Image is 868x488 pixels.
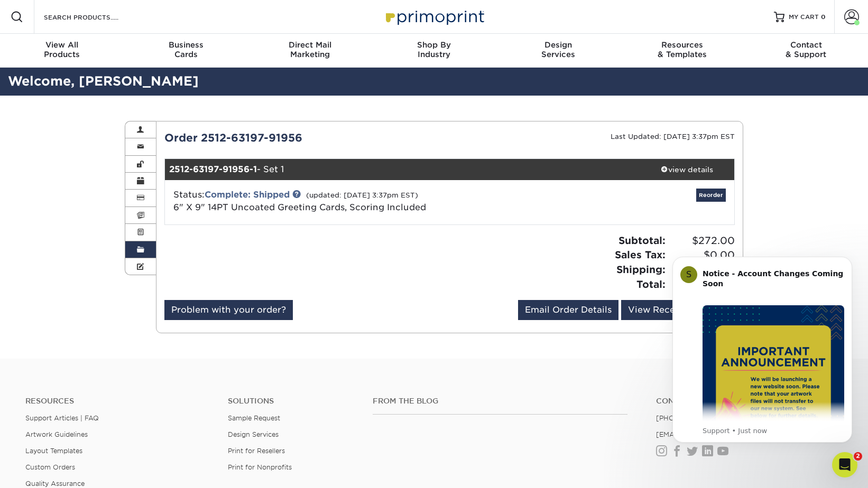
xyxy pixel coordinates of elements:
a: Contact [656,397,843,406]
a: BusinessCards [124,34,248,68]
span: 0 [821,13,826,21]
div: Order 2512-63197-91956 [156,130,450,146]
a: [EMAIL_ADDRESS][DOMAIN_NAME] [656,430,782,438]
small: Last Updated: [DATE] 3:37pm EST [611,133,735,140]
strong: 2512-63197-91956-1 [169,164,257,174]
img: Primoprint [381,5,487,28]
a: View Receipt [621,300,694,320]
span: MY CART [789,13,819,22]
div: Marketing [248,40,372,59]
h4: Solutions [228,397,357,406]
div: Services [496,40,620,59]
div: - Set 1 [165,159,640,180]
strong: Sales Tax: [615,249,666,260]
h4: Resources [25,397,212,406]
a: Artwork Guidelines [25,430,88,438]
a: Shop ByIndustry [372,34,496,68]
strong: Subtotal: [618,234,666,246]
a: Layout Templates [25,447,82,455]
a: Print for Nonprofits [228,463,292,471]
strong: Total: [636,278,666,290]
span: Direct Mail [248,40,372,50]
span: Contact [744,40,868,50]
span: $272.00 [669,233,735,248]
a: view details [639,159,734,180]
div: Industry [372,40,496,59]
a: Reorder [696,189,726,202]
h4: From the Blog [373,397,627,406]
input: SEARCH PRODUCTS..... [43,11,146,23]
a: [PHONE_NUMBER] [656,414,722,422]
strong: Shipping: [616,264,666,275]
a: Sample Request [228,414,280,422]
a: Print for Resellers [228,447,285,455]
a: Contact& Support [744,34,868,68]
iframe: Intercom live chat [832,452,857,477]
a: Support Articles | FAQ [25,414,99,422]
a: DesignServices [496,34,620,68]
a: 6" X 9" 14PT Uncoated Greeting Cards, Scoring Included [173,202,426,212]
span: Resources [620,40,744,50]
a: Email Order Details [518,300,618,320]
a: Problem with your order? [164,300,293,320]
a: Direct MailMarketing [248,34,372,68]
div: & Support [744,40,868,59]
div: & Templates [620,40,744,59]
a: Design Services [228,430,279,438]
div: view details [639,164,734,175]
div: Cards [124,40,248,59]
span: Design [496,40,620,50]
span: Shop By [372,40,496,50]
small: (updated: [DATE] 3:37pm EST) [306,191,418,199]
a: Complete: Shipped [205,190,290,200]
span: Business [124,40,248,50]
iframe: Intercom notifications message [657,243,868,483]
a: Resources& Templates [620,34,744,68]
span: 2 [854,452,862,461]
div: Status: [165,189,544,214]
